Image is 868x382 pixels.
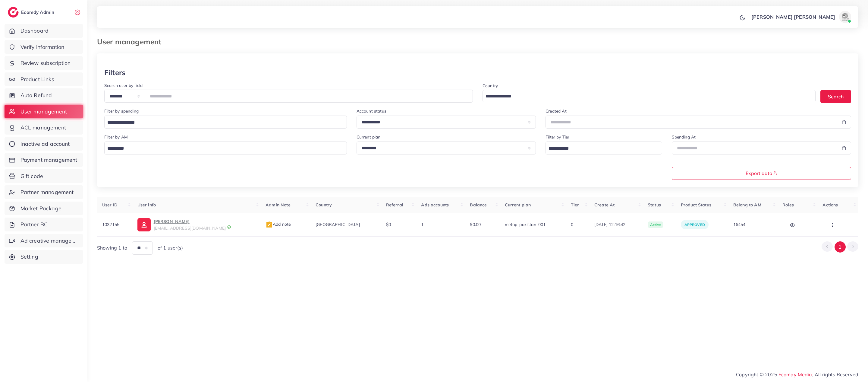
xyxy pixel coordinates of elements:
span: ACL management [20,124,66,132]
span: Partner BC [20,221,48,228]
p: [PERSON_NAME] [PERSON_NAME] [751,13,835,21]
img: logo [8,7,19,18]
input: Search for option [105,144,339,153]
input: Search for option [105,118,339,127]
div: Search for option [104,142,347,154]
span: Partner management [20,188,74,196]
span: Gift code [20,172,43,180]
a: Partner BC [5,218,83,231]
input: Search for option [483,92,808,101]
a: User management [5,105,83,119]
h2: Ecomdy Admin [21,9,56,15]
a: Auto Refund [5,88,83,102]
img: avatar [839,11,851,23]
a: Ad creative management [5,234,83,248]
span: Inactive ad account [20,140,70,148]
a: Inactive ad account [5,137,83,151]
a: Setting [5,250,83,264]
div: Search for option [483,90,816,102]
span: Review subscription [20,59,71,67]
span: Verify information [20,43,64,51]
ul: Pagination [822,241,858,253]
a: Payment management [5,153,83,167]
span: User management [20,108,67,116]
span: Product Links [20,75,54,83]
a: Market Package [5,202,83,215]
span: Setting [20,253,38,261]
a: [PERSON_NAME] [PERSON_NAME]avatar [748,11,854,23]
a: Partner management [5,185,83,199]
a: Product Links [5,72,83,86]
span: Dashboard [20,27,49,35]
div: Search for option [546,142,662,154]
input: Search for option [546,144,654,153]
a: logoEcomdy Admin [8,7,56,18]
span: Auto Refund [20,91,52,99]
a: Review subscription [5,56,83,70]
a: Verify information [5,40,83,54]
span: Ad creative management [20,237,78,245]
a: Dashboard [5,24,83,38]
a: ACL management [5,121,83,135]
span: Market Package [20,205,61,212]
span: Payment management [20,156,77,164]
a: Gift code [5,169,83,183]
div: Search for option [104,116,347,129]
button: Go to page 1 [835,241,846,253]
